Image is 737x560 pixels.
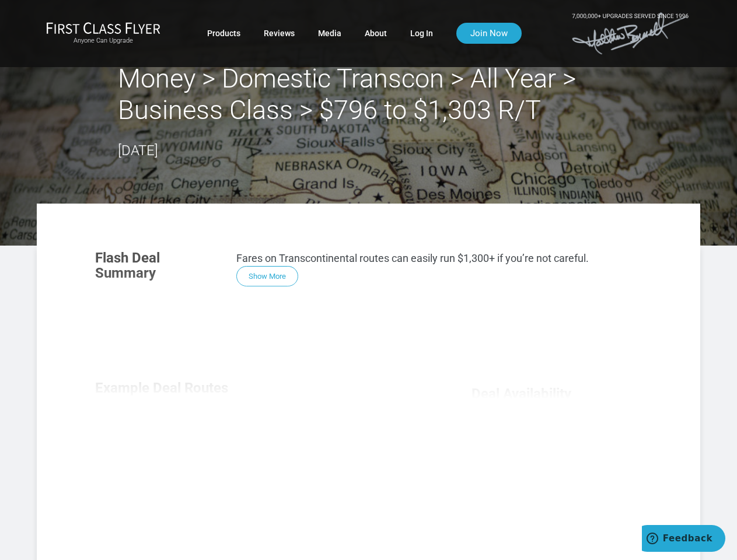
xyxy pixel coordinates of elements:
[365,23,387,44] a: About
[118,142,158,159] time: [DATE]
[207,23,240,44] a: Products
[95,250,219,281] h3: Flash Deal Summary
[46,22,160,34] img: First Class Flyer
[410,23,433,44] a: Log In
[46,37,160,45] small: Anyone Can Upgrade
[264,23,295,44] a: Reviews
[46,22,160,45] a: First Class FlyerAnyone Can Upgrade
[318,23,341,44] a: Media
[456,23,522,44] a: Join Now
[118,63,620,126] h2: Money > Domestic Transcon > All Year > Business Class > $796 to $1,303 R/T
[236,266,298,286] button: Show More
[642,525,725,554] iframe: Opens a widget where you can find more information
[236,250,642,266] p: Fares on Transcontinental routes can easily run $1,300+ if you’re not careful.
